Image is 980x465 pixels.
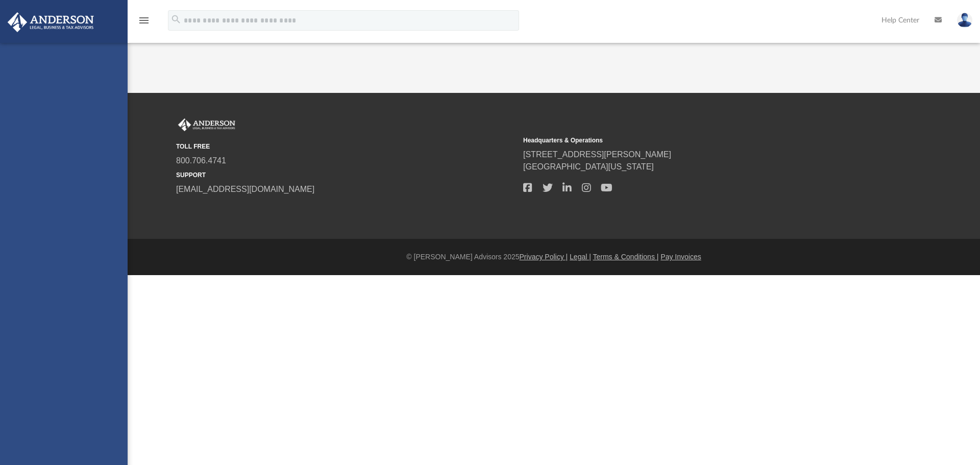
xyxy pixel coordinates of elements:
a: [STREET_ADDRESS][PERSON_NAME] [523,150,671,159]
a: Privacy Policy | [520,253,568,261]
i: search [170,14,182,25]
a: Terms & Conditions | [593,253,659,261]
a: [EMAIL_ADDRESS][DOMAIN_NAME] [176,185,314,193]
div: © [PERSON_NAME] Advisors 2025 [128,252,980,262]
img: User Pic [957,13,972,28]
small: Headquarters & Operations [523,136,863,145]
img: Anderson Advisors Platinum Portal [5,12,97,32]
a: [GEOGRAPHIC_DATA][US_STATE] [523,162,654,171]
img: Anderson Advisors Platinum Portal [176,118,237,132]
a: Pay Invoices [660,253,701,261]
a: Legal | [570,253,591,261]
a: 800.706.4741 [176,156,226,165]
small: TOLL FREE [176,142,516,151]
a: menu [138,19,150,27]
i: menu [138,14,150,27]
small: SUPPORT [176,170,516,180]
